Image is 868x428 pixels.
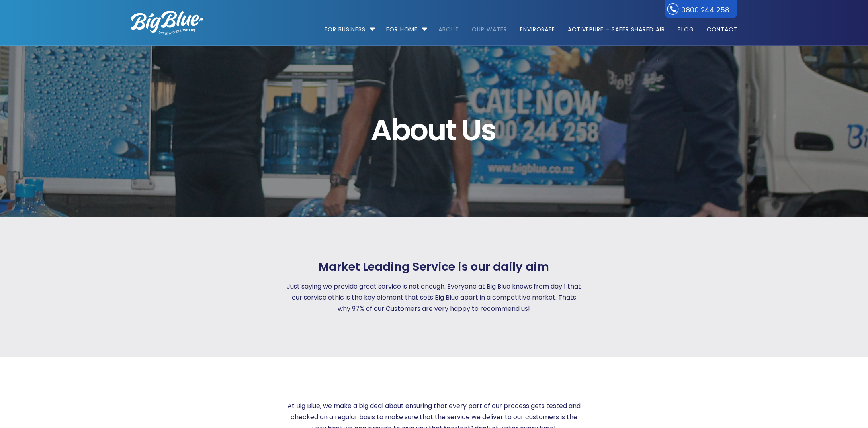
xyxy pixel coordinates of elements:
img: logo [131,11,203,35]
span: b [391,112,409,148]
span: U [461,112,481,148]
p: Just saying we provide great service is not enough. Everyone at Big Blue knows from day 1 that ou... [286,281,582,314]
span: t [446,112,456,148]
span: o [409,112,427,148]
iframe: Chatbot [815,375,857,417]
span: s [481,112,495,148]
span: Market Leading Service is our daily aim [319,260,549,274]
span: u [427,112,445,148]
span: A [371,112,391,148]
